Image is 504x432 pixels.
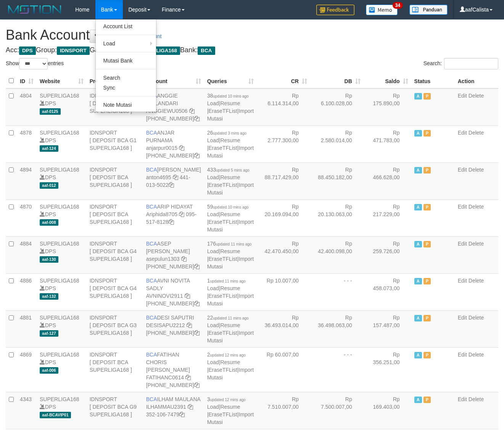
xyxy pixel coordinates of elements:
[96,56,156,66] a: Mutasi Bank
[19,58,48,69] select: Showentries
[458,396,467,402] a: Edit
[207,137,219,143] a: Load
[207,93,249,99] span: 38
[364,88,411,126] td: Rp 175.890,00
[169,219,174,225] a: Copy 0955178128 to clipboard
[414,397,422,403] span: Active
[216,168,250,172] span: updated 5 mins ago
[207,241,254,270] span: | | |
[207,256,254,270] a: Import Mutasi
[37,74,87,88] th: Website: activate to sort column ascending
[207,278,246,284] span: 1
[87,392,143,429] td: IDNSPORT [ DEPOSIT BCA G9 SUPERLIGA168 ]
[257,347,310,392] td: Rp 60.007,00
[40,330,58,337] span: aaf-127
[146,130,157,136] span: BCA
[194,382,200,388] a: Copy 4062281727 to clipboard
[310,273,364,310] td: - - -
[411,74,455,88] th: Status
[207,330,254,344] a: Import Mutasi
[40,278,79,284] a: SUPERLIGA168
[37,236,87,273] td: DPS
[207,367,254,381] a: Import Mutasi
[310,199,364,236] td: Rp 20.130.063,00
[143,162,204,199] td: [PERSON_NAME] 441-013-5022
[194,153,200,159] a: Copy 4062281620 to clipboard
[220,359,240,365] a: Resume
[469,241,484,247] a: Delete
[143,310,204,347] td: DESI SAPUTRI [PHONE_NUMBER]
[6,27,498,43] h1: Bank Account
[469,204,484,210] a: Delete
[257,199,310,236] td: Rp 20.169.094,00
[207,182,254,196] a: Import Mutasi
[423,93,431,100] span: Paused
[364,347,411,392] td: Rp 356.251,00
[423,58,498,69] label: Search:
[207,322,219,328] a: Load
[469,315,484,321] a: Delete
[364,74,411,88] th: Saldo: activate to sort column ascending
[207,285,219,291] a: Load
[146,315,157,321] span: BCA
[143,74,204,88] th: Account: activate to sort column ascending
[173,174,178,180] a: Copy anton4695 to clipboard
[364,162,411,199] td: Rp 466.628,00
[220,248,240,254] a: Resume
[143,88,204,126] td: ANGGIE WULANDARI [PHONE_NUMBER]
[458,241,467,247] a: Edit
[208,182,237,188] a: EraseTFList
[37,347,87,392] td: DPS
[213,205,248,209] span: updated 10 mins ago
[458,315,467,321] a: Edit
[469,130,484,136] a: Delete
[423,352,431,358] span: Paused
[146,204,157,210] span: BCA
[216,242,251,246] span: updated 11 mins ago
[87,347,143,392] td: IDNSPORT [ DEPOSIT BCA SUPERLIGA168 ]
[146,404,186,410] a: ILHAMMAU2391
[213,316,248,320] span: updated 11 mins ago
[19,47,36,55] span: DPS
[207,167,250,173] span: 433
[414,241,422,247] span: Active
[316,5,354,15] img: Feedback.jpg
[366,5,398,15] img: Button%20Memo.svg
[146,374,184,381] a: FATIHANC0614
[40,182,58,189] span: aaf-012
[257,310,310,347] td: Rp 36.493.014,00
[207,396,246,402] span: 3
[207,130,254,159] span: | | |
[220,211,240,217] a: Resume
[207,241,252,247] span: 176
[146,352,157,358] span: BCA
[6,58,64,69] label: Show entries
[146,256,180,262] a: asepulun1303
[143,236,204,273] td: ASEP [PERSON_NAME] [PHONE_NUMBER]
[208,219,237,225] a: EraseTFList
[194,300,200,307] a: Copy 4062280135 to clipboard
[423,278,431,284] span: Paused
[40,256,58,263] span: aaf-130
[444,58,498,69] input: Search:
[310,88,364,126] td: Rp 6.100.028,00
[17,199,37,236] td: 4870
[210,353,245,357] span: updated 12 mins ago
[207,204,254,233] span: | | |
[208,293,237,299] a: EraseTFList
[143,199,204,236] td: ARIP HIDAYAT 095-517-8128
[257,88,310,126] td: Rp 6.114.314,00
[423,241,431,247] span: Paused
[208,411,237,418] a: EraseTFList
[87,162,143,199] td: IDNSPORT [ DEPOSIT BCA SUPERLIGA168 ]
[364,236,411,273] td: Rp 259.726,00
[207,352,254,381] span: | | |
[185,374,191,381] a: Copy FATIHANC0614 to clipboard
[257,236,310,273] td: Rp 42.470.450,00
[40,219,58,226] span: aaf-008
[40,93,79,99] a: SUPERLIGA168
[414,167,422,173] span: Active
[37,125,87,162] td: DPS
[207,100,219,106] a: Load
[364,392,411,429] td: Rp 169.403,00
